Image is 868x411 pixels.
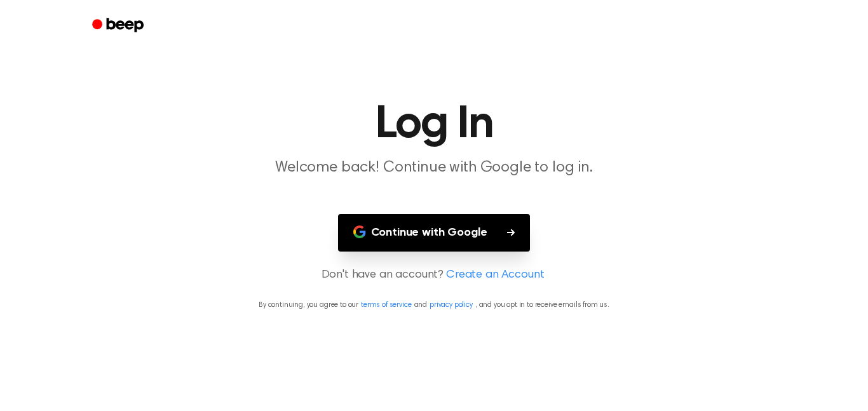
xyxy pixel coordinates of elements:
[338,214,531,252] button: Continue with Google
[361,301,411,309] a: terms of service
[446,267,544,284] a: Create an Account
[190,158,678,179] p: Welcome back! Continue with Google to log in.
[15,267,853,284] p: Don't have an account?
[430,301,473,309] a: privacy policy
[83,13,155,38] a: Beep
[15,299,853,311] p: By continuing, you agree to our and , and you opt in to receive emails from us.
[109,102,759,147] h1: Log In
